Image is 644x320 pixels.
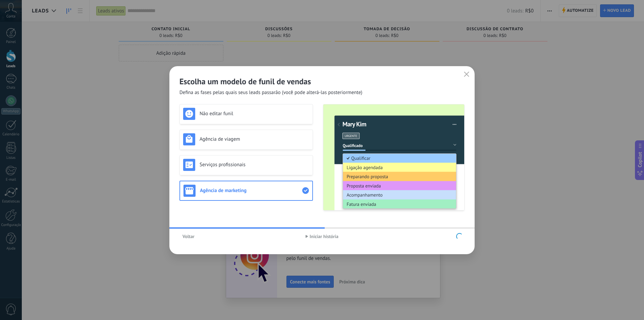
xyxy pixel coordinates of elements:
[303,231,341,241] button: Iniciar história
[179,89,362,96] span: Defina as fases pelas quais seus leads passarão (você pode alterá-las posteriormente)
[179,76,465,87] h2: Escolha um modelo de funil de vendas
[310,234,338,239] span: Iniciar história
[182,234,195,239] span: Voltar
[179,231,198,241] button: Voltar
